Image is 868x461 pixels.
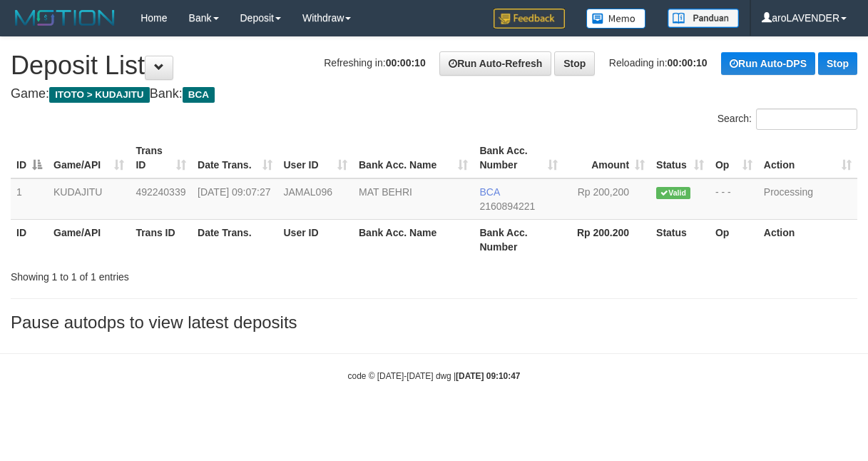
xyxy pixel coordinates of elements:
a: Stop [818,52,857,75]
th: Rp 200.200 [563,219,650,260]
h3: Pause autodps to view latest deposits [11,313,857,332]
span: Rp 200,200 [578,186,629,198]
img: panduan.png [668,9,739,28]
th: Bank Acc. Number: activate to sort column ascending [474,138,563,178]
th: Action [758,219,857,260]
th: Game/API [48,219,130,260]
span: Valid transaction [656,187,690,199]
span: BCA [183,87,215,103]
label: Search: [718,108,857,130]
input: Search: [756,108,857,130]
strong: 00:00:10 [668,57,708,69]
img: MOTION_logo.png [11,7,119,29]
th: Action: activate to sort column ascending [758,138,857,178]
th: Op: activate to sort column ascending [710,138,758,178]
th: Op [710,219,758,260]
span: Reloading in: [609,57,708,69]
span: ITOTO > KUDAJITU [49,87,150,103]
a: Run Auto-DPS [721,52,815,75]
th: Game/API: activate to sort column ascending [48,138,130,178]
a: MAT BEHRI [359,186,412,198]
div: Showing 1 to 1 of 1 entries [11,264,351,284]
img: Feedback.jpg [494,9,565,29]
small: code © [DATE]-[DATE] dwg | [348,371,521,381]
span: Copy 2160894221 to clipboard [479,201,535,212]
span: BCA [479,186,499,198]
td: - - - [710,178,758,220]
th: ID: activate to sort column descending [11,138,48,178]
td: KUDAJITU [48,178,130,220]
a: Stop [554,51,595,76]
span: [DATE] 09:07:27 [198,186,270,198]
th: Status [650,219,710,260]
th: ID [11,219,48,260]
th: Bank Acc. Name [353,219,474,260]
th: Date Trans.: activate to sort column ascending [192,138,277,178]
td: 1 [11,178,48,220]
strong: 00:00:10 [386,57,426,69]
td: Processing [758,178,857,220]
th: User ID: activate to sort column ascending [278,138,354,178]
h4: Game: Bank: [11,87,857,101]
th: Bank Acc. Number [474,219,563,260]
strong: [DATE] 09:10:47 [456,371,520,381]
span: 492240339 [136,186,185,198]
th: Date Trans. [192,219,277,260]
th: Status: activate to sort column ascending [650,138,710,178]
img: Button%20Memo.svg [586,9,646,29]
h1: Deposit List [11,51,857,80]
th: User ID [278,219,354,260]
span: Refreshing in: [324,57,425,69]
th: Trans ID [130,219,192,260]
th: Bank Acc. Name: activate to sort column ascending [353,138,474,178]
th: Amount: activate to sort column ascending [563,138,650,178]
th: Trans ID: activate to sort column ascending [130,138,192,178]
span: JAMAL096 [284,186,332,198]
a: Run Auto-Refresh [439,51,551,76]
